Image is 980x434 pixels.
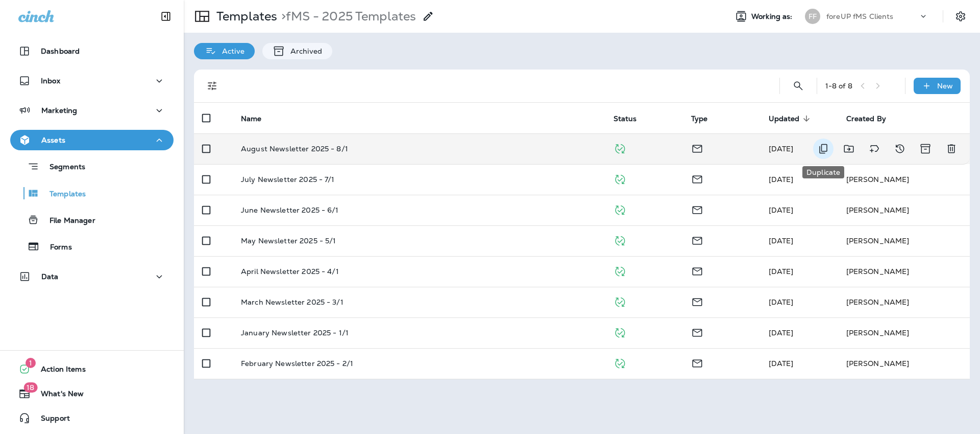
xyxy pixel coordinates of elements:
button: Filters [202,76,223,96]
span: Pam Borrisove [769,298,794,307]
td: [PERSON_NAME] [838,225,970,256]
p: Templates [39,190,86,199]
span: Type [691,115,708,123]
p: foreUP fMS Clients [826,12,894,20]
span: Status [614,115,637,123]
span: Type [691,114,721,123]
span: Pam Borrisove [769,236,794,245]
p: March Newsletter 2025 - 3/1 [241,298,344,306]
button: Data [10,266,174,287]
p: Templates [212,9,277,24]
span: Published [614,174,626,183]
p: Marketing [41,106,77,115]
span: Email [691,327,703,336]
span: What's New [31,390,84,402]
button: Add tags [864,139,885,159]
span: Published [614,235,626,244]
button: View Changelog [890,139,910,159]
span: Created By [846,115,886,123]
p: Data [41,272,59,281]
td: [PERSON_NAME] [838,256,970,287]
td: [PERSON_NAME] [838,348,970,379]
p: Inbox [41,77,60,85]
p: Archived [285,47,322,55]
button: Archive [915,139,936,159]
td: [PERSON_NAME] [838,164,970,195]
span: Support [31,414,70,426]
span: Pam Borrisove [769,175,794,184]
span: Pam Borrisove [769,205,794,215]
button: Collapse Sidebar [152,6,180,27]
span: Status [614,114,650,123]
span: Email [691,296,703,306]
span: Name [241,114,275,123]
p: January Newsletter 2025 - 1/1 [241,329,349,337]
button: Move to folder [839,139,859,159]
span: Email [691,174,703,183]
p: Forms [40,243,72,253]
span: 18 [23,382,37,393]
button: Forms [10,236,174,257]
button: Segments [10,155,174,177]
span: Email [691,204,703,214]
p: February Newsletter 2025 - 2/1 [241,359,353,368]
p: July Newsletter 2025 - 7/1 [241,175,335,184]
p: May Newsletter 2025 - 5/1 [241,237,336,245]
button: 18What's New [10,383,174,404]
button: Duplicate [813,139,834,159]
p: June Newsletter 2025 - 6/1 [241,206,339,214]
span: Email [691,143,703,152]
span: 1 [26,358,36,368]
div: 1 - 8 of 8 [825,82,852,90]
span: Published [614,204,626,214]
button: Support [10,408,174,428]
button: Settings [951,7,970,26]
button: Delete [941,139,962,159]
button: Marketing [10,100,174,121]
button: Dashboard [10,41,174,61]
p: File Manager [39,216,95,226]
td: [PERSON_NAME] [838,287,970,317]
span: Email [691,358,703,367]
p: Segments [39,163,85,173]
div: FF [805,9,820,24]
p: April Newsletter 2025 - 4/1 [241,267,339,276]
p: Dashboard [41,47,80,55]
span: Updated [769,114,813,123]
p: Active [217,47,244,55]
button: Inbox [10,71,174,91]
span: Published [614,327,626,336]
div: Duplicate [802,166,844,178]
span: Pam Borrisove [769,267,794,276]
span: Published [614,296,626,306]
span: Pam Borrisove [769,144,794,153]
button: Templates [10,182,174,204]
span: Email [691,235,703,244]
p: New [937,82,953,90]
span: Published [614,358,626,367]
p: fMS - 2025 Templates [277,9,416,24]
td: [PERSON_NAME] [838,195,970,225]
span: Working as: [751,12,795,21]
span: Published [614,143,626,152]
button: Search Templates [788,76,808,96]
button: File Manager [10,209,174,231]
span: Updated [769,115,800,123]
span: Published [614,266,626,275]
button: Assets [10,130,174,150]
p: August Newsletter 2025 - 8/1 [241,145,348,153]
p: Assets [41,136,65,144]
span: Pam Borrisove [769,359,794,368]
span: Action Items [31,365,86,377]
span: Email [691,266,703,275]
span: Created By [846,114,899,123]
button: 1Action Items [10,359,174,379]
span: Pam Borrisove [769,328,794,337]
span: Name [241,115,262,123]
td: [PERSON_NAME] [838,317,970,348]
